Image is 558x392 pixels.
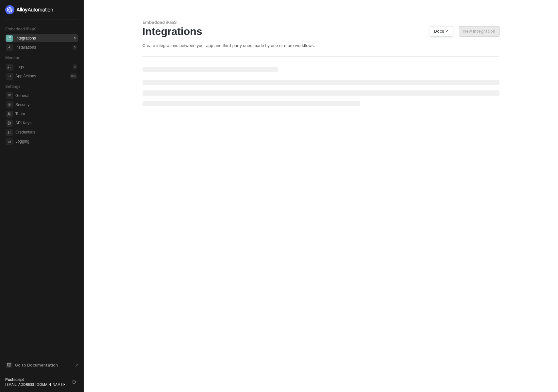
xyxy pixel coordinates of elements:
[15,110,77,118] span: Team
[73,380,76,384] span: logout
[6,120,13,127] span: api-key
[434,29,449,34] div: Docs ↗
[6,138,13,145] span: logging
[6,129,13,136] span: credentials
[15,101,77,109] span: Security
[15,64,24,70] div: Logs
[6,64,13,71] span: icon-logs
[15,128,77,136] span: Credentials
[15,73,36,79] div: App Actions
[143,43,499,48] div: Create integrations between your app and third-party ones made by one or more workflows.
[6,73,13,80] span: icon-app-actions
[5,84,20,89] span: Settings
[5,382,67,387] div: [EMAIL_ADDRESS][DOMAIN_NAME] •
[70,73,77,79] div: 0 %
[143,20,499,25] div: Embedded iPaaS
[5,361,78,369] a: Knowledge Base
[143,25,499,38] div: Integrations
[6,44,13,51] span: installations
[6,35,13,42] span: integrations
[15,119,77,127] span: API Keys
[73,45,77,50] div: 0
[73,64,77,70] div: 0
[5,377,67,382] div: Postscript
[6,92,13,99] span: general
[5,5,54,14] img: logo
[459,26,499,37] button: New Integration
[5,55,20,60] span: Monitor
[15,362,58,368] span: Go to Documentation
[5,26,37,31] span: Embedded iPaaS
[74,362,80,368] span: document-arrow
[15,137,77,145] span: Logging
[15,92,77,100] span: General
[6,362,12,368] span: documentation
[15,36,36,41] div: Integrations
[15,45,36,50] div: Installations
[73,36,77,41] div: 0
[6,111,13,118] span: team
[5,5,78,14] a: logo
[430,26,453,37] button: Docs ↗
[6,102,13,108] span: security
